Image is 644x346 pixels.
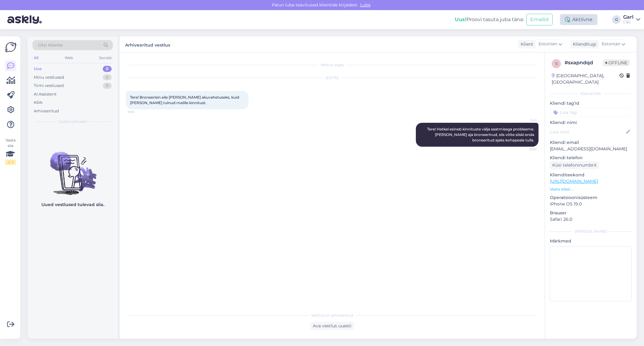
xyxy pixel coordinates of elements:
[5,137,16,165] div: Vaata siia
[455,16,524,23] div: Proovi tasuta juba täna:
[514,118,537,122] span: Garl
[41,201,104,208] p: Uued vestlused tulevad siia.
[103,74,112,81] div: 0
[455,17,466,22] b: Uus!
[126,62,539,68] div: Vestlus algas
[358,2,372,8] span: Luba
[59,119,87,124] span: Uued vestlused
[34,91,56,97] div: AI Assistent
[128,110,151,114] span: 9:09
[550,216,632,223] p: Safari 26.0
[5,160,16,165] div: 2 / 3
[103,66,112,72] div: 0
[63,54,74,62] div: Web
[550,179,598,184] a: [URL][DOMAIN_NAME]
[130,95,240,105] span: Tere! Broneerisin eile [PERSON_NAME] akuvahetuseks, kuid [PERSON_NAME] tulnud meilile kinnitust.
[603,59,630,66] span: Offline
[550,238,632,244] p: Märkmed
[550,229,632,234] div: [PERSON_NAME]
[623,20,634,24] div: C&C
[539,41,557,47] span: Estonian
[103,83,112,89] div: 0
[623,15,640,24] a: GarlC&C
[34,66,42,72] div: Uus
[126,75,539,81] div: [DATE]
[34,100,43,106] div: Kõik
[518,41,533,47] div: Klient
[612,15,621,24] div: G
[311,313,353,318] span: Vestlus on arhiveeritud
[552,73,619,85] div: [GEOGRAPHIC_DATA], [GEOGRAPHIC_DATA]
[34,108,59,114] div: Arhiveeritud
[550,172,632,178] p: Klienditeekond
[550,100,632,107] p: Kliendi tag'id
[550,139,632,146] p: Kliendi email
[34,74,64,81] div: Minu vestlused
[34,83,64,89] div: Tiimi vestlused
[560,14,597,25] div: Aktiivne
[602,41,620,47] span: Estonian
[310,322,354,330] div: Ava vestlus uuesti
[555,61,558,66] span: s
[514,147,537,152] span: 10:52
[550,155,632,161] p: Kliendi telefon
[550,201,632,207] p: iPhone OS 19.0
[550,161,599,169] div: Küsi telefoninumbrit
[98,54,113,62] div: Socials
[550,129,625,135] input: Lisa nimi
[427,127,535,142] span: Tere! Hetkel esineb kinnituste välja saatmisega probleeme. [PERSON_NAME] aja broneerinud, siis võ...
[550,210,632,216] p: Brauser
[5,41,17,53] img: Askly Logo
[550,119,632,126] p: Kliendi nimi
[33,54,40,62] div: All
[125,40,170,48] label: Arhiveeritud vestlus
[550,91,632,96] div: Kliendi info
[526,14,553,25] button: Emailid
[550,108,632,117] input: Lisa tag
[550,194,632,201] p: Operatsioonisüsteem
[550,186,632,192] p: Vaata edasi ...
[38,42,63,48] span: Otsi kliente
[565,59,603,66] div: # sxapndqd
[28,141,118,196] img: No chats
[623,15,634,20] div: Garl
[570,41,596,47] div: Klienditugi
[550,146,632,152] p: [EMAIL_ADDRESS][DOMAIN_NAME]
